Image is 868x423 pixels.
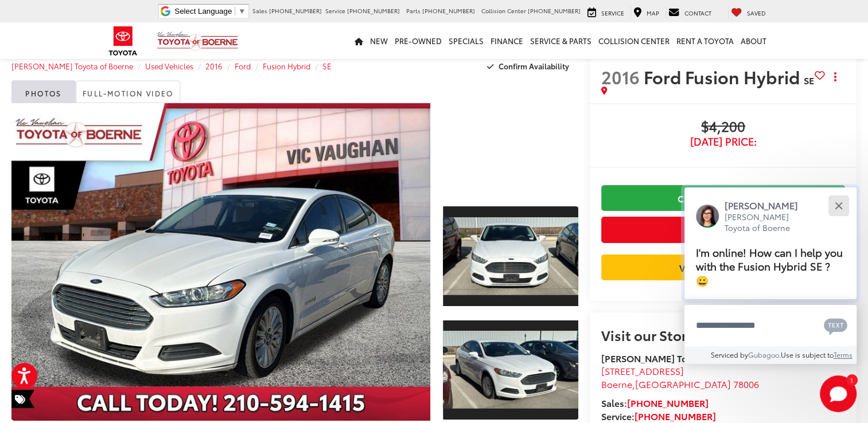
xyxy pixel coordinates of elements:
[585,6,627,18] a: Service
[820,312,851,338] button: Chat with SMS
[601,64,640,89] span: 2016
[601,119,845,136] span: $4,200
[834,350,853,359] a: Terms
[725,211,809,234] p: [PERSON_NAME] Toyota of Boerne
[737,22,770,59] a: About
[443,319,578,421] a: Expand Photo 2
[601,136,845,147] span: [DATE] Price:
[826,193,851,218] button: Close
[684,305,857,346] textarea: Type your message
[825,66,845,87] button: Actions
[235,61,251,71] a: Ford
[157,31,239,51] img: Vic Vaughan Toyota of Boerne
[325,6,345,15] span: Service
[820,375,857,412] svg: Start Chat
[443,205,578,307] a: Expand Photo 1
[630,6,662,18] a: Map
[748,350,781,359] a: Gubagoo.
[7,102,434,422] img: 2016 Ford Fusion Hybrid SE
[635,409,716,422] a: [PHONE_NUMBER]
[252,6,267,15] span: Sales
[601,254,845,280] a: Value Your Trade
[441,331,579,409] img: 2016 Ford Fusion Hybrid SE
[235,7,235,15] span: ​
[781,350,834,359] span: Use is subject to
[499,61,569,71] span: Confirm Availability
[644,64,804,89] span: Ford Fusion Hybrid
[11,80,76,103] a: Photos
[601,9,624,17] span: Service
[665,6,714,18] a: Contact
[443,103,578,194] div: View Full-Motion Video
[601,351,751,365] strong: [PERSON_NAME] Toyota of Boerne
[528,6,581,15] span: [PHONE_NUMBER]
[601,217,845,242] button: Get Price Now
[673,22,737,59] a: Rent a Toyota
[850,377,853,382] span: 1
[601,409,716,422] strong: Service:
[820,375,857,412] button: Toggle Chat Window
[635,377,731,390] span: [GEOGRAPHIC_DATA]
[263,61,310,71] a: Fusion Hybrid
[174,7,246,15] a: Select Language​
[733,377,759,390] span: 78006
[595,22,673,59] a: Collision Center
[441,217,579,295] img: 2016 Ford Fusion Hybrid SE
[102,22,145,60] img: Toyota
[11,61,133,71] a: [PERSON_NAME] Toyota of Boerne
[601,364,759,390] a: [STREET_ADDRESS] Boerne,[GEOGRAPHIC_DATA] 78006
[747,9,766,17] span: Saved
[601,327,845,342] h2: Visit our Store
[728,6,769,18] a: My Saved Vehicles
[205,61,223,71] a: 2016
[347,6,400,15] span: [PHONE_NUMBER]
[487,22,527,59] a: Finance
[696,245,843,288] span: I'm online! How can I help you with the Fusion Hybrid SE ? 😀
[481,56,579,76] button: Confirm Availability
[11,103,430,421] a: Expand Photo 0
[422,6,475,15] span: [PHONE_NUMBER]
[804,73,814,87] span: SE
[601,396,709,409] strong: Sales:
[367,22,391,59] a: New
[269,6,322,15] span: [PHONE_NUMBER]
[145,61,193,71] a: Used Vehicles
[322,61,332,71] a: SE
[351,22,367,59] a: Home
[834,72,836,81] span: dropdown dots
[711,350,748,359] span: Serviced by
[527,22,595,59] a: Service & Parts: Opens in a new tab
[406,6,421,15] span: Parts
[445,22,487,59] a: Specials
[647,9,659,17] span: Map
[627,396,709,409] a: [PHONE_NUMBER]
[76,80,181,103] a: Full-Motion Video
[601,377,759,390] span: ,
[238,7,246,15] span: ▼
[601,377,632,390] span: Boerne
[391,22,445,59] a: Pre-Owned
[725,199,809,211] p: [PERSON_NAME]
[601,364,684,377] span: [STREET_ADDRESS]
[11,390,34,408] span: Special
[601,185,845,211] a: Check Availability
[824,317,847,335] svg: Text
[174,7,232,15] span: Select Language
[481,6,526,15] span: Collision Center
[684,187,857,364] div: Close[PERSON_NAME][PERSON_NAME] Toyota of BoerneI'm online! How can I help you with the Fusion Hy...
[684,9,711,17] span: Contact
